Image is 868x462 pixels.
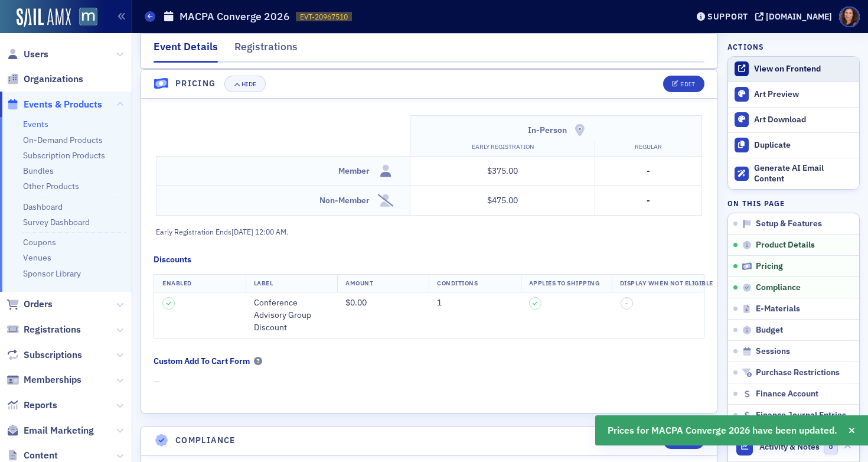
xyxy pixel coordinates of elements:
[24,449,58,462] span: Content
[663,76,704,92] button: Edit
[612,275,703,292] th: Display when not eligible
[24,98,102,111] span: Events & Products
[242,81,257,87] div: Hide
[528,124,567,136] h4: In-Person
[754,140,853,151] div: Duplicate
[756,325,783,336] span: Budget
[23,237,56,248] a: Coupons
[707,11,748,22] div: Support
[23,201,63,212] a: Dashboard
[608,424,837,438] span: Prices for MACPA Converge 2026 have been updated.
[300,12,348,22] span: EVT-20967510
[728,107,859,132] a: Art Download
[337,275,429,292] th: Amount
[429,292,520,339] td: 1
[6,349,82,362] a: Subscriptions
[224,76,266,92] button: Hide
[24,424,94,437] span: Email Marketing
[180,9,290,24] h1: MACPA Converge 2026
[824,440,838,454] span: 0
[246,275,337,292] th: Label
[23,268,81,279] a: Sponsor Library
[338,165,370,177] h4: Member
[487,165,518,176] span: $375.00
[521,275,612,292] th: Applies to shipping
[246,292,337,339] td: Conference Advisory Group Discount
[154,39,218,63] div: Event Details
[154,355,250,367] div: Custom Add To Cart Form
[595,186,702,216] td: -
[23,150,105,161] a: Subscription Products
[6,424,94,437] a: Email Marketing
[24,399,57,412] span: Reports
[756,282,801,293] span: Compliance
[754,64,853,74] div: View on Frontend
[6,298,53,311] a: Orders
[429,275,520,292] th: Conditions
[595,141,702,157] th: Regular
[6,98,102,111] a: Events & Products
[680,81,695,87] div: Edit
[756,367,840,378] span: Purchase Restrictions
[231,227,286,236] span: [DATE] 12:00 AM
[319,194,370,207] h4: Non-Member
[756,304,800,314] span: E-Materials
[154,376,704,388] span: —
[6,73,83,86] a: Organizations
[23,119,48,129] a: Events
[6,373,81,386] a: Memberships
[71,8,97,28] a: View Homepage
[6,399,57,412] a: Reports
[756,219,822,229] span: Setup & Features
[23,181,79,191] a: Other Products
[766,11,832,22] div: [DOMAIN_NAME]
[23,165,54,176] a: Bundles
[175,77,216,90] h4: Pricing
[728,57,859,82] a: View on Frontend
[24,323,81,336] span: Registrations
[24,48,48,61] span: Users
[17,8,71,27] img: SailAMX
[595,157,702,186] td: -
[839,6,860,27] span: Profile
[23,135,103,145] a: On-Demand Products
[23,252,51,263] a: Venues
[345,297,367,308] span: $0.00
[756,261,783,272] span: Pricing
[6,323,81,336] a: Registrations
[234,39,298,61] div: Registrations
[24,349,82,362] span: Subscriptions
[728,132,859,158] button: Duplicate
[24,298,53,311] span: Orders
[175,434,236,447] h4: Compliance
[24,373,81,386] span: Memberships
[754,89,853,100] div: Art Preview
[759,441,820,453] span: Activity & Notes
[625,300,628,308] span: –
[156,224,553,237] div: Early Registration Ends .
[728,158,859,190] button: Generate AI Email Content
[6,449,58,462] a: Content
[756,240,815,250] span: Product Details
[24,73,83,86] span: Organizations
[727,198,860,209] h4: On this page
[727,41,764,52] h4: Actions
[728,82,859,107] a: Art Preview
[756,410,846,421] span: Finance Journal Entries
[754,115,853,125] div: Art Download
[154,275,246,292] th: Enabled
[754,163,853,184] div: Generate AI Email Content
[755,12,836,21] button: [DOMAIN_NAME]
[79,8,97,26] img: SailAMX
[487,195,518,206] span: $475.00
[756,389,818,399] span: Finance Account
[410,141,595,157] th: Early Registration
[154,253,191,266] div: Discounts
[23,217,90,227] a: Survey Dashboard
[6,48,48,61] a: Users
[756,346,790,357] span: Sessions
